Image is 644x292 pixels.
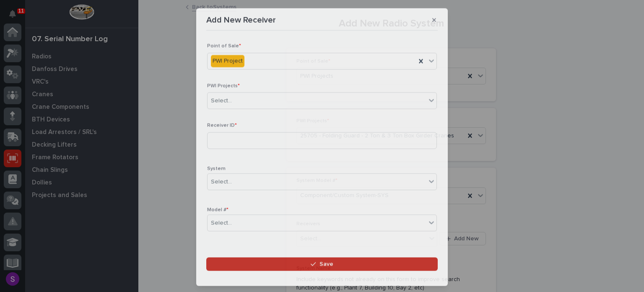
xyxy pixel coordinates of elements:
span: System [207,166,226,171]
button: Save [206,257,438,271]
div: PWI Project [211,55,244,67]
span: PWI Projects [207,83,240,88]
span: Point of Sale [207,44,241,49]
p: Add New Receiver [206,15,276,25]
div: Select... [211,96,232,105]
span: Model # [207,208,229,213]
span: Receiver ID [207,123,237,128]
span: Save [319,260,333,268]
div: Select... [211,219,232,228]
div: Select... [211,177,232,186]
